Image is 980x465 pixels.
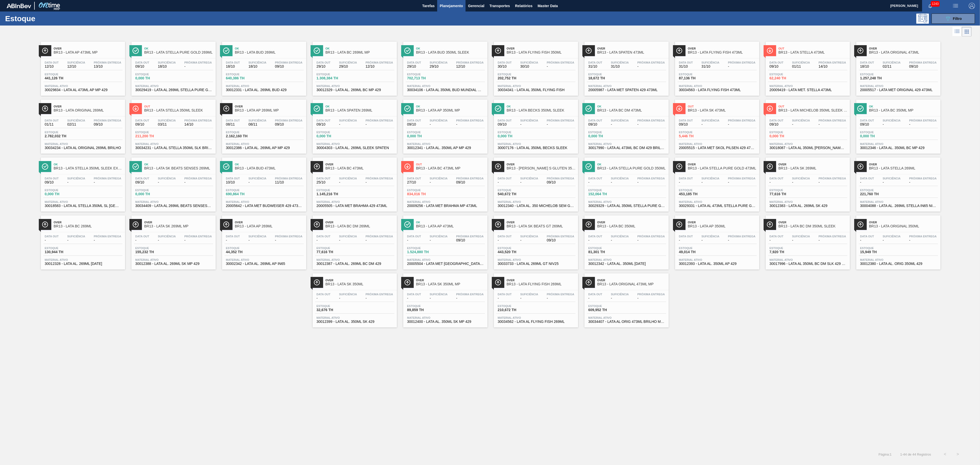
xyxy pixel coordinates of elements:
[520,61,538,64] span: Suficiência
[316,119,330,122] span: Data out
[248,123,266,126] span: 08/11
[158,123,176,126] span: 03/11
[490,154,581,212] a: ÍconeOverBR13 - [PERSON_NAME] S GLUTEN 350MLData out-Suficiência-Próxima Entrega09/10Estoque540,6...
[316,84,393,88] span: Material ativo
[275,61,302,64] span: Próxima Entrega
[520,65,538,68] span: 30/10
[184,123,212,126] span: 14/10
[144,105,213,108] span: Out
[679,76,715,80] span: 87,136 TH
[860,134,896,138] span: 0,000 TH
[679,65,693,68] span: 31/10
[316,76,352,80] span: 1.308,384 TH
[316,65,330,68] span: 29/10
[67,65,85,68] span: 12/10
[45,134,80,138] span: 2.782,032 TH
[45,146,121,150] span: 30034234 - LATA AL ORIGINAL 269ML BRILHO
[498,65,512,68] span: 30/10
[422,3,435,9] span: Tarefas
[818,61,846,64] span: Próxima Entrega
[588,146,665,150] span: 30017990 - LATA AL 473ML BC DM 429 BRILHO
[588,73,624,76] span: Estoque
[223,47,229,54] img: Ícone
[547,65,574,68] span: -
[728,65,755,68] span: -
[679,146,755,150] span: 20005515 - LATA MET SKOL PILSEN 429 473ML
[597,51,666,54] span: BR13 - LATA SPATEN 473ML
[769,76,805,80] span: 62,240 TH
[144,108,213,112] span: BR13 - LATA STELLA 350ML SLEEK
[404,47,411,54] img: Ícone
[144,47,213,50] span: Ok
[637,123,665,126] span: -
[588,142,665,145] span: Material ativo
[953,17,962,21] span: Filtro
[769,65,783,68] span: 09/10
[416,108,485,112] span: BR13 - LATA AP 350ML MP
[248,61,266,64] span: Suficiência
[860,84,937,88] span: Material ativo
[235,51,304,54] span: BR13 - LATA BUD 269ML
[316,134,352,138] span: 0,000 TH
[860,119,874,122] span: Data out
[226,119,240,122] span: Data out
[769,88,846,92] span: 20009419 - LATA MET. STELLA 473ML
[128,38,218,96] a: ÍconeOkBR13 - LATA STELLA PURE GOLD 269MLData out09/10Suficiência18/10Próxima Entrega-Estoque0,00...
[679,84,755,88] span: Material ativo
[860,73,896,76] span: Estoque
[456,123,484,126] span: -
[226,61,240,64] span: Data out
[45,131,80,134] span: Estoque
[339,119,357,122] span: Suficiência
[67,119,85,122] span: Suficiência
[416,105,485,108] span: Ok
[792,65,810,68] span: 01/11
[671,96,762,154] a: ÍconeOutBR13 - LATA SK 473MLData out09/10Suficiência-Próxima Entrega-Estoque5,446 THMaterial ativ...
[860,146,937,150] span: 30012346 - LATA AL. 350ML BC MP 429
[94,65,121,68] span: 13/10
[490,96,581,154] a: ÍconeOkBR13 - LATA BECKS 350ML SLEEKData out09/10Suficiência-Próxima Entrega-Estoque0,000 THMater...
[316,131,352,134] span: Estoque
[7,4,31,8] img: TNhmsLtSVTkK8tSr43FrP2fwEKptu5GPRR3wAAAABJRU5ErkJggg==
[275,65,302,68] span: 09/10
[404,105,411,112] img: Ícone
[325,47,394,50] span: Ok
[537,3,558,9] span: Master Data
[158,65,176,68] span: 18/10
[818,119,846,122] span: Próxima Entrega
[135,134,171,138] span: 211,200 TH
[701,61,719,64] span: Suficiência
[679,73,715,76] span: Estoque
[226,84,302,88] span: Material ativo
[248,65,266,68] span: 18/10
[679,88,755,92] span: 30034563 - LATA FLYING FISH 473ML
[309,38,399,96] a: ÍconeOkBR13 - LATA BC 269ML MPData out29/10Suficiência29/10Próxima Entrega12/10Estoque1.308,384 T...
[399,154,490,212] a: ÍconeOutBR13 - LATA BC 473ML MPData out27/10Suficiência-Próxima Entrega09/10Estoque834,016 THMate...
[597,47,666,50] span: Over
[495,47,501,54] img: Ícone
[852,38,943,96] a: ÍconeOverBR13 - LATA ORIGINAL 473MLData out18/10Suficiência02/11Próxima Entrega09/10Estoque1.257,...
[769,84,846,88] span: Material ativo
[135,84,212,88] span: Material ativo
[515,3,532,9] span: Relatórios
[585,47,592,54] img: Ícone
[248,119,266,122] span: Suficiência
[637,119,665,122] span: Próxima Entrega
[857,105,864,112] img: Ícone
[520,123,538,126] span: -
[37,38,128,96] a: ÍconeOverBR13 - LATA AP 473ML MPData out12/10Suficiência12/10Próxima Entrega13/10Estoque441,126 T...
[135,73,171,76] span: Estoque
[309,96,399,154] a: ÍconeOkBR13 - LATA SPATEN 269MLData out09/10Suficiência-Próxima Entrega-Estoque0,000 THMaterial a...
[416,47,485,50] span: Ok
[135,146,212,150] span: 30034231 - LATA AL STELLA 350ML SLK BRILHO
[588,131,624,134] span: Estoque
[325,51,394,54] span: BR13 - LATA BC 269ML MP
[860,76,896,80] span: 1.257,248 TH
[909,65,937,68] span: 09/10
[588,84,665,88] span: Material ativo
[588,76,624,80] span: 18,672 TH
[701,65,719,68] span: 31/10
[679,119,693,122] span: Data out
[869,47,938,50] span: Over
[223,105,229,112] img: Ícone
